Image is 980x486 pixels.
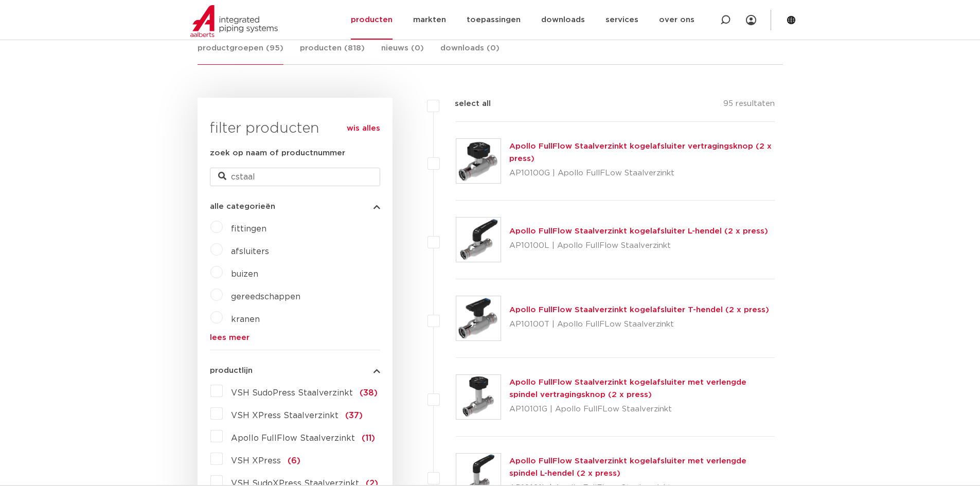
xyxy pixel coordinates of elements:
[439,98,491,110] label: select all
[198,42,283,65] a: productgroepen (95)
[509,457,746,477] a: Apollo FullFlow Staalverzinkt kogelafsluiter met verlengde spindel L-hendel (2 x press)
[231,293,300,301] a: gereedschappen
[362,434,375,442] span: (11)
[509,165,775,182] p: AP10100G | Apollo FullFLow Staalverzinkt
[231,270,258,278] a: buizen
[509,316,769,333] p: AP10100T | Apollo FullFLow Staalverzinkt
[231,411,338,420] span: VSH XPress Staalverzinkt
[231,434,355,442] span: Apollo FullFlow Staalverzinkt
[210,203,275,210] span: alle categorieën
[231,315,260,323] a: kranen
[210,203,380,210] button: alle categorieën
[456,218,501,262] img: Thumbnail for Apollo FullFlow Staalverzinkt kogelafsluiter L-hendel (2 x press)
[509,227,768,235] a: Apollo FullFlow Staalverzinkt kogelafsluiter L-hendel (2 x press)
[440,42,500,64] a: downloads (0)
[210,168,380,186] input: zoeken
[231,389,353,397] span: VSH SudoPress Staalverzinkt
[210,367,380,374] button: productlijn
[360,389,378,397] span: (38)
[456,139,501,183] img: Thumbnail for Apollo FullFlow Staalverzinkt kogelafsluiter vertragingsknop (2 x press)
[345,411,363,420] span: (37)
[210,118,380,139] h3: filter producten
[347,122,380,135] a: wis alles
[456,296,501,340] img: Thumbnail for Apollo FullFlow Staalverzinkt kogelafsluiter T-hendel (2 x press)
[300,42,365,64] a: producten (818)
[509,379,746,399] a: Apollo FullFlow Staalverzinkt kogelafsluiter met verlengde spindel vertragingsknop (2 x press)
[210,367,253,374] span: productlijn
[231,247,269,256] a: afsluiters
[509,401,775,418] p: AP10101G | Apollo FullFLow Staalverzinkt
[231,457,281,465] span: VSH XPress
[456,375,501,419] img: Thumbnail for Apollo FullFlow Staalverzinkt kogelafsluiter met verlengde spindel vertragingsknop ...
[210,147,345,159] label: zoek op naam of productnummer
[509,238,768,254] p: AP10100L | Apollo FullFlow Staalverzinkt
[288,457,300,465] span: (6)
[509,306,769,314] a: Apollo FullFlow Staalverzinkt kogelafsluiter T-hendel (2 x press)
[723,98,775,114] p: 95 resultaten
[210,334,380,341] a: lees meer
[509,142,772,163] a: Apollo FullFlow Staalverzinkt kogelafsluiter vertragingsknop (2 x press)
[381,42,424,64] a: nieuws (0)
[231,225,266,233] a: fittingen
